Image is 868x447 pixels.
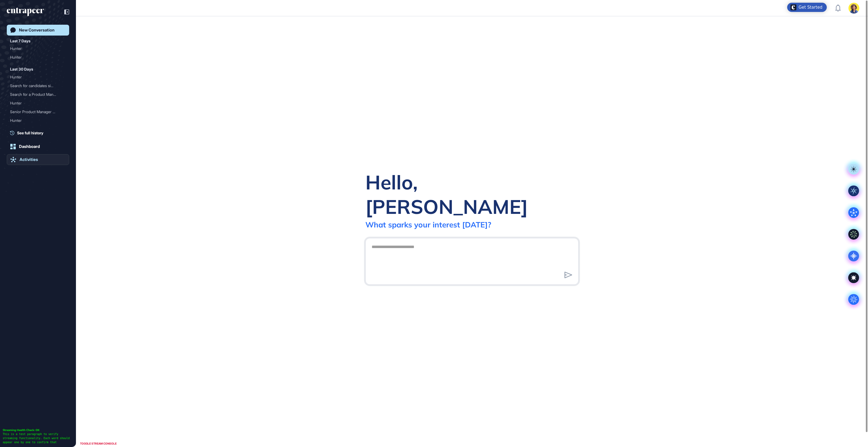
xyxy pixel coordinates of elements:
[365,170,579,219] div: Hello, [PERSON_NAME]
[10,99,66,107] div: Hunter
[20,157,38,162] div: Activities
[10,90,66,99] div: Search for a Product Manager with AI Development Experience in Turkey (3-10 Years Experience)
[787,3,827,12] div: Open Get Started checklist
[7,141,69,152] a: Dashboard
[10,116,66,125] div: Hunter
[10,73,66,81] div: Hunter
[10,125,62,134] div: Hunter
[365,220,491,229] div: What sparks your interest [DATE]?
[10,53,62,62] div: Hunter
[10,130,69,136] a: See full history
[10,66,33,72] div: Last 30 Days
[790,4,796,10] img: launcher-image-alternative-text
[10,73,62,81] div: Hunter
[19,28,55,33] div: New Conversation
[10,38,30,44] div: Last 7 Days
[10,44,66,53] div: Hunter
[10,116,62,125] div: Hunter
[19,144,40,149] div: Dashboard
[79,440,118,447] div: TOGGLE STREAM CONSOLE
[17,130,43,136] span: See full history
[10,81,66,90] div: Search for candidates similar to Sara Holyavkin
[10,81,62,90] div: Search for candidates sim...
[10,90,62,99] div: Search for a Product Mana...
[10,44,62,53] div: Hunter
[799,5,822,10] div: Get Started
[7,25,69,36] a: New Conversation
[7,8,44,16] div: entrapeer-logo
[10,53,66,62] div: Hunter
[10,107,62,116] div: Senior Product Manager Jo...
[10,125,66,134] div: Hunter
[10,99,62,107] div: Hunter
[10,107,66,116] div: Senior Product Manager Job Posting for Softtech
[7,154,69,165] a: Activities
[848,3,859,14] img: user-avatar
